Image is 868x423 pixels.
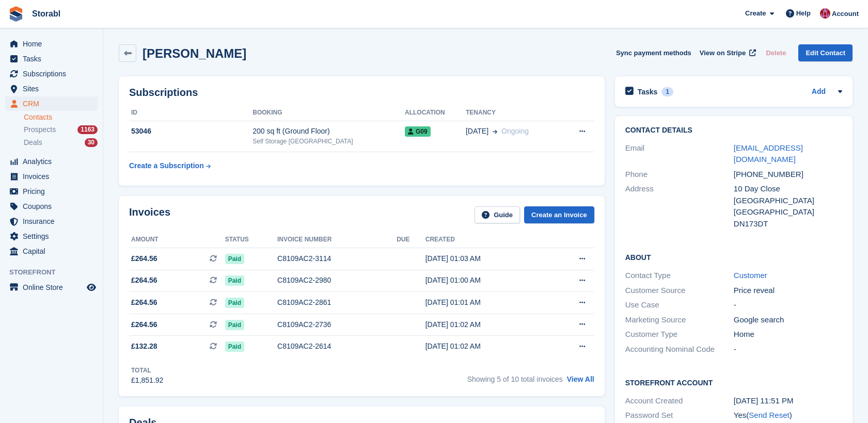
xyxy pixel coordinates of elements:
[5,214,98,229] a: menu
[23,199,85,214] span: Coupons
[277,232,397,248] th: Invoice number
[625,126,842,135] h2: Contact Details
[625,395,734,407] div: Account Created
[625,285,734,297] div: Customer Source
[5,52,98,66] a: menu
[700,48,746,58] span: View on Stripe
[616,44,691,61] button: Sync payment methods
[734,395,842,407] div: [DATE] 11:51 PM
[5,199,98,214] a: menu
[745,8,766,19] span: Create
[277,319,397,330] div: C8109AC2-2736
[131,341,157,352] span: £132.28
[23,280,85,295] span: Online Store
[625,344,734,355] div: Accounting Nominal Code
[129,126,252,137] div: 53046
[734,195,842,207] div: [GEOGRAPHIC_DATA]
[143,46,246,60] h2: [PERSON_NAME]
[131,375,163,386] div: £1,851.92
[501,127,529,135] span: Ongoing
[466,105,561,121] th: Tenancy
[131,275,157,286] span: £264.56
[734,271,767,280] a: Customer
[467,375,563,383] span: Showing 5 of 10 total invoices
[225,254,244,264] span: Paid
[24,112,98,122] a: Contacts
[23,154,85,169] span: Analytics
[475,206,520,223] a: Guide
[129,232,225,248] th: Amount
[625,410,734,421] div: Password Set
[24,137,98,148] a: Deals 30
[24,124,98,135] a: Prospects 1163
[277,253,397,264] div: C8109AC2-3114
[405,126,431,137] span: G09
[24,125,56,135] span: Prospects
[5,229,98,243] a: menu
[425,253,547,264] div: [DATE] 01:03 AM
[23,184,85,199] span: Pricing
[5,154,98,169] a: menu
[129,105,252,121] th: ID
[5,67,98,81] a: menu
[812,86,826,98] a: Add
[277,341,397,352] div: C8109AC2-2614
[252,137,405,146] div: Self Storage [GEOGRAPHIC_DATA]
[5,280,98,295] a: menu
[5,184,98,199] a: menu
[749,411,789,419] a: Send Reset
[277,275,397,286] div: C8109AC2-2980
[131,253,157,264] span: £264.56
[625,377,842,387] h2: Storefront Account
[23,229,85,243] span: Settings
[734,206,842,218] div: [GEOGRAPHIC_DATA]
[131,297,157,308] span: £264.56
[625,314,734,326] div: Marketing Source
[734,314,842,326] div: Google search
[23,37,85,51] span: Home
[734,344,842,355] div: -
[746,411,792,419] span: ( )
[425,319,547,330] div: [DATE] 01:02 AM
[85,138,98,147] div: 30
[405,105,466,121] th: Allocation
[23,214,85,229] span: Insurance
[734,285,842,297] div: Price reveal
[425,275,547,286] div: [DATE] 01:00 AM
[131,319,157,330] span: £264.56
[225,298,244,308] span: Paid
[5,96,98,111] a: menu
[567,375,594,383] a: View All
[85,281,98,294] a: Preview store
[734,218,842,230] div: DN173DT
[425,341,547,352] div: [DATE] 01:02 AM
[734,299,842,311] div: -
[5,82,98,96] a: menu
[5,244,98,258] a: menu
[252,105,405,121] th: Booking
[277,297,397,308] div: C8109AC2-2861
[625,252,842,262] h2: About
[734,183,842,195] div: 10 Day Close
[225,232,277,248] th: Status
[734,410,842,421] div: Yes
[625,329,734,340] div: Customer Type
[9,267,103,278] span: Storefront
[796,8,811,19] span: Help
[77,125,98,134] div: 1163
[252,126,405,137] div: 200 sq ft (Ground Floor)
[734,329,842,340] div: Home
[24,138,42,148] span: Deals
[625,183,734,230] div: Address
[625,169,734,181] div: Phone
[129,87,594,99] h2: Subscriptions
[129,206,170,223] h2: Invoices
[225,275,244,286] span: Paid
[425,232,547,248] th: Created
[23,82,85,96] span: Sites
[734,169,842,181] div: [PHONE_NUMBER]
[798,44,853,61] a: Edit Contact
[28,5,65,22] a: Storabl
[5,37,98,51] a: menu
[225,341,244,352] span: Paid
